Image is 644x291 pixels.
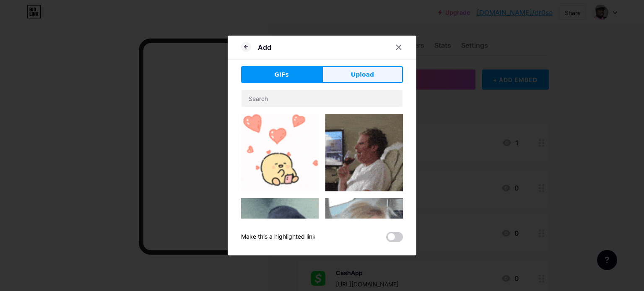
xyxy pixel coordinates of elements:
[241,66,322,83] button: GIFs
[241,232,316,242] div: Make this a highlighted link
[351,70,374,79] span: Upload
[325,114,403,191] img: Gihpy
[258,42,271,52] div: Add
[322,66,403,83] button: Upload
[325,198,403,279] img: Gihpy
[241,90,402,107] input: Search
[274,70,289,79] span: GIFs
[241,114,319,191] img: Gihpy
